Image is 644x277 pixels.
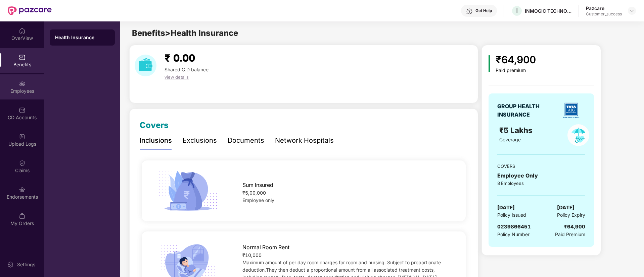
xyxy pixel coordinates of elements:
div: Employee Only [497,171,585,180]
img: svg+xml;base64,PHN2ZyBpZD0iRHJvcGRvd24tMzJ4MzIiIHhtbG5zPSJodHRwOi8vd3d3LnczLm9yZy8yMDAwL3N2ZyIgd2... [629,8,635,13]
img: svg+xml;base64,PHN2ZyBpZD0iQ0RfQWNjb3VudHMiIGRhdGEtbmFtZT0iQ0QgQWNjb3VudHMiIHhtbG5zPSJodHRwOi8vd3... [19,107,26,114]
div: Health Insurance [55,34,109,41]
img: svg+xml;base64,PHN2ZyBpZD0iTXlfT3JkZXJzIiBkYXRhLW5hbWU9Ik15IE9yZGVycyIgeG1sbnM9Imh0dHA6Ly93d3cudz... [19,213,26,219]
span: view details [165,74,189,80]
div: Settings [15,261,37,268]
div: INMOGIC TECHNOLOGIES PRIVATE LIMITED [525,8,572,14]
div: GROUP HEALTH INSURANCE [497,102,556,119]
span: Covers [140,120,169,130]
div: Customer_success [586,11,622,17]
div: ₹10,000 [242,252,451,259]
div: COVERS [497,163,585,169]
div: Documents [228,135,264,146]
span: Policy Number [497,231,530,237]
div: Pazcare [586,5,622,11]
img: svg+xml;base64,PHN2ZyBpZD0iSG9tZSIgeG1sbnM9Imh0dHA6Ly93d3cudzMub3JnLzIwMDAvc3ZnIiB3aWR0aD0iMjAiIG... [19,27,26,34]
img: icon [489,55,490,72]
img: svg+xml;base64,PHN2ZyBpZD0iRW1wbG95ZWVzIiB4bWxucz0iaHR0cDovL3d3dy53My5vcmcvMjAwMC9zdmciIHdpZHRoPS... [19,80,26,87]
img: icon [156,169,220,213]
span: Policy Issued [497,211,526,219]
span: Coverage [499,137,521,142]
img: svg+xml;base64,PHN2ZyBpZD0iU2V0dGluZy0yMHgyMCIgeG1sbnM9Imh0dHA6Ly93d3cudzMub3JnLzIwMDAvc3ZnIiB3aW... [7,261,14,268]
div: Get Help [475,8,492,13]
img: svg+xml;base64,PHN2ZyBpZD0iRW5kb3JzZW1lbnRzIiB4bWxucz0iaHR0cDovL3d3dy53My5vcmcvMjAwMC9zdmciIHdpZH... [19,186,26,193]
img: svg+xml;base64,PHN2ZyBpZD0iQmVuZWZpdHMiIHhtbG5zPSJodHRwOi8vd3d3LnczLm9yZy8yMDAwL3N2ZyIgd2lkdGg9Ij... [19,54,26,61]
span: ₹ 0.00 [165,52,195,64]
img: svg+xml;base64,PHN2ZyBpZD0iSGVscC0zMngzMiIgeG1sbnM9Imh0dHA6Ly93d3cudzMub3JnLzIwMDAvc3ZnIiB3aWR0aD... [466,8,473,15]
div: Network Hospitals [275,135,334,146]
span: [DATE] [497,204,515,212]
span: Shared C.D balance [165,67,209,72]
div: 8 Employees [497,180,585,187]
div: Inclusions [140,135,172,146]
img: svg+xml;base64,PHN2ZyBpZD0iQ2xhaW0iIHhtbG5zPSJodHRwOi8vd3d3LnczLm9yZy8yMDAwL3N2ZyIgd2lkdGg9IjIwIi... [19,160,26,166]
div: ₹64,900 [496,52,536,68]
span: [DATE] [557,204,574,212]
div: ₹5,00,000 [242,189,451,197]
img: New Pazcare Logo [8,6,52,15]
span: Paid Premium [555,231,585,238]
span: Policy Expiry [557,211,585,219]
div: Exclusions [183,135,217,146]
span: Normal Room Rent [242,243,289,252]
span: ₹5 Lakhs [499,126,535,135]
span: Benefits > Health Insurance [132,28,238,38]
img: insurerLogo [559,99,583,122]
span: Employee only [242,197,274,203]
div: ₹64,900 [564,223,585,231]
div: Paid premium [496,68,536,73]
img: policyIcon [567,124,589,146]
img: svg+xml;base64,PHN2ZyBpZD0iVXBsb2FkX0xvZ3MiIGRhdGEtbmFtZT0iVXBsb2FkIExvZ3MiIHhtbG5zPSJodHRwOi8vd3... [19,133,26,140]
span: Sum Insured [242,181,273,189]
span: I [516,7,518,15]
img: download [135,55,156,76]
span: 0239866451 [497,223,531,230]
